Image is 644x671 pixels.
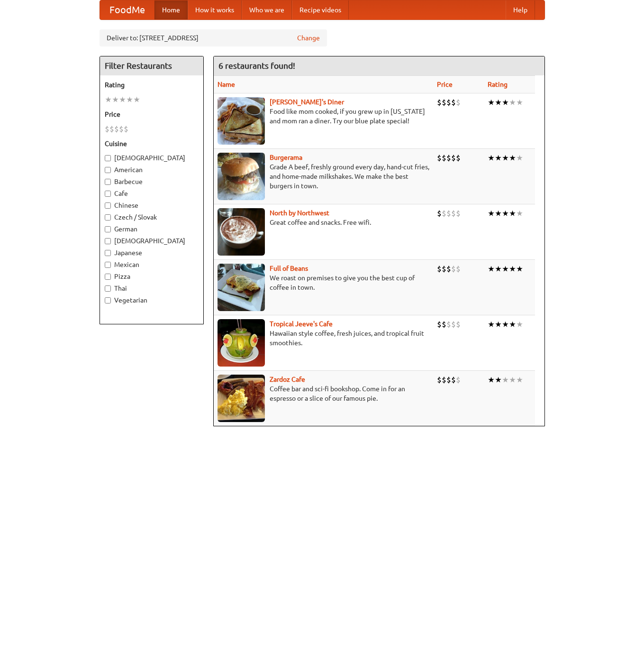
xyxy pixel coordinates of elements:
[516,319,523,330] li: ★
[105,224,199,234] label: German
[188,0,242,19] a: How it works
[218,97,265,145] img: sallys.jpg
[451,264,456,274] li: $
[488,97,495,108] li: ★
[112,94,119,105] li: ★
[105,295,199,305] label: Vegetarian
[105,262,111,268] input: Mexican
[105,167,111,173] input: American
[442,208,446,219] li: $
[297,33,320,43] a: Change
[437,81,453,88] a: Price
[218,218,429,227] p: Great coffee and snacks. Free wifi.
[218,208,265,256] img: north.jpg
[105,248,199,257] label: Japanese
[495,97,502,108] li: ★
[105,80,199,90] h5: Rating
[442,319,446,330] li: $
[218,81,235,88] a: Name
[446,264,451,274] li: $
[488,81,508,88] a: Rating
[502,153,509,163] li: ★
[124,124,128,134] li: $
[451,319,456,330] li: $
[456,153,461,163] li: $
[126,94,133,105] li: ★
[270,265,308,272] a: Full of Beans
[509,153,516,163] li: ★
[506,0,535,19] a: Help
[270,98,344,106] a: [PERSON_NAME]'s Diner
[105,177,199,186] label: Barbecue
[218,319,265,367] img: jeeves.jpg
[109,124,114,134] li: $
[442,97,446,108] li: $
[437,319,442,330] li: $
[509,319,516,330] li: ★
[105,285,111,292] input: Thai
[456,319,461,330] li: $
[218,162,429,191] p: Grade A beef, freshly ground every day, hand-cut fries, and home-made milkshakes. We make the bes...
[105,212,199,222] label: Czech / Slovak
[488,319,495,330] li: ★
[105,179,111,185] input: Barbecue
[218,107,429,126] p: Food like mom cooked, if you grew up in [US_STATE] and mom ran a diner. Try our blue plate special!
[488,264,495,274] li: ★
[270,320,333,328] a: Tropical Jeeve's Cafe
[442,153,446,163] li: $
[488,153,495,163] li: ★
[218,375,265,422] img: zardoz.jpg
[114,124,119,134] li: $
[516,375,523,385] li: ★
[218,384,429,403] p: Coffee bar and sci-fi bookshop. Come in for an espresso or a slice of our famous pie.
[502,97,509,108] li: ★
[105,94,112,105] li: ★
[218,153,265,200] img: burgerama.jpg
[105,260,199,269] label: Mexican
[437,153,442,163] li: $
[442,375,446,385] li: $
[105,238,111,244] input: [DEMOGRAPHIC_DATA]
[446,208,451,219] li: $
[105,272,199,281] label: Pizza
[218,273,429,292] p: We roast on premises to give you the best cup of coffee in town.
[446,153,451,163] li: $
[270,376,305,383] a: Zardoz Cafe
[105,155,111,161] input: [DEMOGRAPHIC_DATA]
[509,264,516,274] li: ★
[502,208,509,219] li: ★
[451,208,456,219] li: $
[105,139,199,148] h5: Cuisine
[105,191,111,197] input: Cafe
[446,97,451,108] li: $
[292,0,349,19] a: Recipe videos
[488,375,495,385] li: ★
[495,375,502,385] li: ★
[446,319,451,330] li: $
[509,208,516,219] li: ★
[451,153,456,163] li: $
[456,97,461,108] li: $
[218,264,265,311] img: beans.jpg
[105,236,199,246] label: [DEMOGRAPHIC_DATA]
[495,208,502,219] li: ★
[516,208,523,219] li: ★
[100,56,203,75] h4: Filter Restaurants
[495,264,502,274] li: ★
[270,209,329,217] a: North by Northwest
[516,264,523,274] li: ★
[119,124,124,134] li: $
[456,375,461,385] li: $
[451,97,456,108] li: $
[437,375,442,385] li: $
[105,202,111,209] input: Chinese
[105,297,111,303] input: Vegetarian
[437,97,442,108] li: $
[105,250,111,256] input: Japanese
[456,264,461,274] li: $
[509,97,516,108] li: ★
